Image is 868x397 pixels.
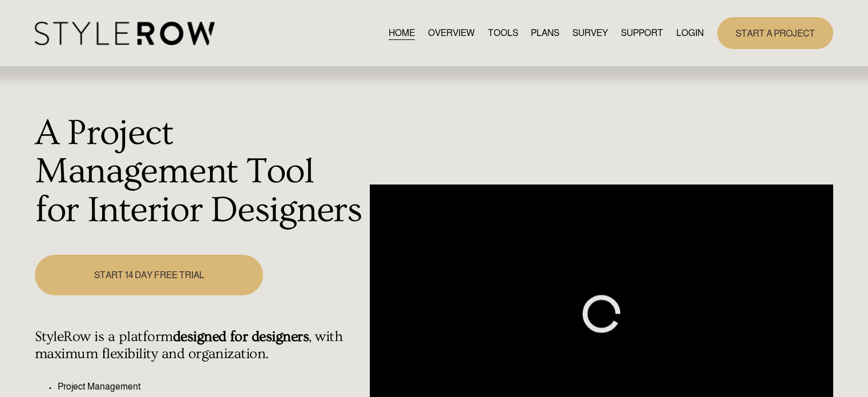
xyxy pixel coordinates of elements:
h1: A Project Management Tool for Interior Designers [35,114,364,230]
span: SUPPORT [621,26,663,40]
a: OVERVIEW [428,25,475,41]
a: TOOLS [488,25,518,41]
strong: designed for designers [173,328,309,345]
img: StyleRow [35,22,215,45]
a: LOGIN [676,25,704,41]
a: PLANS [531,25,559,41]
a: START A PROJECT [717,17,833,49]
h4: StyleRow is a platform , with maximum flexibility and organization. [35,328,364,363]
p: Project Management [58,380,364,394]
a: SURVEY [572,25,608,41]
a: HOME [389,25,415,41]
a: folder dropdown [621,25,663,41]
a: START 14 DAY FREE TRIAL [35,255,263,295]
